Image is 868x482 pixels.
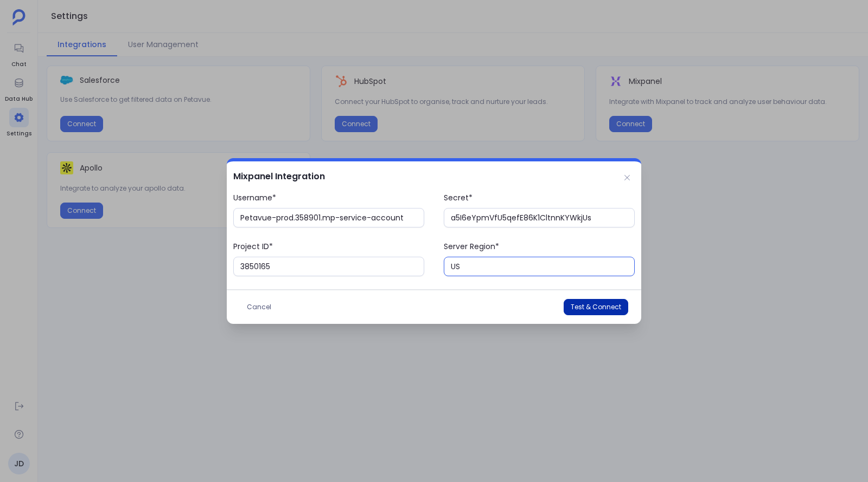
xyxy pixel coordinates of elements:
input: Project ID* [233,257,424,276]
label: Username* [233,192,424,227]
label: Project ID* [233,240,424,276]
label: Secret* [444,192,635,227]
input: Server Region* [444,257,635,276]
span: Test & Connect [571,303,621,311]
input: Secret* [444,208,635,227]
h2: Mixpanel Integration [227,161,325,192]
input: Username* [233,208,424,227]
label: Server Region* [444,240,635,276]
button: Test & Connect [564,299,628,315]
button: Cancel [240,299,278,315]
